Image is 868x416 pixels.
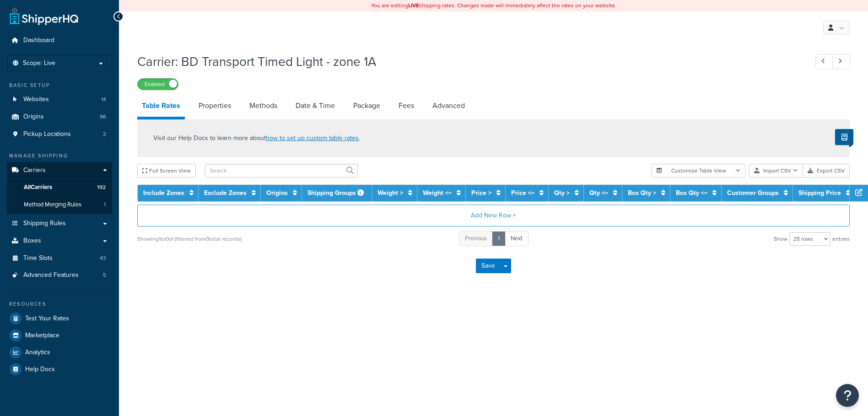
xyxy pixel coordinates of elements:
button: Full Screen View [137,164,196,178]
a: Origins [266,188,288,198]
span: Method Merging Rules [24,201,81,209]
button: Show Help Docs [835,129,853,145]
span: entries [832,232,850,245]
a: Qty <= [589,188,608,198]
a: Pickup Locations2 [7,126,112,143]
a: Method Merging Rules1 [7,196,112,213]
a: Properties [194,95,236,117]
a: Previous [459,231,493,246]
span: 192 [97,184,106,191]
a: Help Docs [7,361,112,378]
a: Next Record [832,54,850,69]
a: Test Your Rates [7,310,112,327]
a: AllCarriers192 [7,179,112,196]
span: Origins [23,113,44,121]
span: Analytics [25,349,50,357]
span: Shipping Rules [23,220,66,227]
span: 96 [100,113,106,121]
a: Table Rates [137,95,185,119]
button: Export CSV [803,164,850,178]
span: Carriers [23,167,46,174]
span: 2 [103,130,106,138]
a: Date & Time [291,95,340,117]
a: Price <= [511,188,534,198]
a: Previous Record [815,54,833,69]
span: Pickup Locations [23,130,71,138]
div: Resources [7,300,112,308]
span: Help Docs [25,366,55,373]
a: Advanced [428,95,469,117]
li: Advanced Features [7,267,112,284]
a: Box Qty <= [676,188,707,198]
span: 1 [104,201,106,209]
a: Price > [471,188,491,198]
a: Methods [245,95,282,117]
a: Shipping Rules [7,215,112,232]
button: Add New Row + [137,205,850,227]
div: Showing 1 to 0 of (filtered from 0 total records) [137,232,242,245]
a: Analytics [7,344,112,361]
span: Time Slots [23,254,53,262]
b: LIVE [408,1,419,10]
a: Marketplace [7,327,112,344]
a: Next [505,231,528,246]
a: Qty > [554,188,570,198]
li: Websites [7,91,112,108]
span: Previous [465,234,487,243]
li: Time Slots [7,250,112,267]
li: Carriers [7,162,112,214]
span: Dashboard [23,37,54,44]
a: Dashboard [7,32,112,49]
a: Package [349,95,385,117]
span: Boxes [23,237,41,245]
a: Advanced Features5 [7,267,112,284]
button: Import CSV [749,164,803,178]
h1: Carrier: BD Transport Timed Light - zone 1A [137,53,798,70]
a: Websites14 [7,91,112,108]
a: Weight > [377,188,403,198]
a: Weight <= [423,188,452,198]
span: Websites [23,96,49,103]
a: Fees [394,95,419,117]
a: Box Qty > [628,188,656,198]
span: Next [511,234,523,243]
li: Origins [7,108,112,125]
span: Scope: Live [23,59,55,67]
a: Customer Groups [727,188,779,198]
span: 5 [103,271,106,279]
a: Boxes [7,232,112,249]
th: Shipping Groups [302,185,372,201]
span: Marketplace [25,332,59,340]
button: Customize Table View [652,164,745,178]
a: 1 [492,231,506,246]
label: Enabled [138,79,178,90]
div: Basic Setup [7,81,112,89]
p: Visit our Help Docs to learn more about . [153,133,360,143]
a: how to set up custom table rates [266,133,359,143]
a: Exclude Zones [204,188,247,198]
a: Origins96 [7,108,112,125]
span: Advanced Features [23,271,79,279]
div: Manage Shipping [7,152,112,160]
span: All Carriers [24,184,52,191]
button: Open Resource Center [836,384,859,407]
a: Carriers [7,162,112,179]
li: Pickup Locations [7,126,112,143]
span: Test Your Rates [25,315,69,323]
li: Method Merging Rules [7,196,112,213]
a: Shipping Price [798,188,841,198]
span: 14 [101,96,106,103]
span: 43 [100,254,106,262]
span: Show [774,232,787,245]
input: Search [205,164,358,178]
a: Include Zones [143,188,184,198]
button: Save [476,259,501,273]
a: Time Slots43 [7,250,112,267]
